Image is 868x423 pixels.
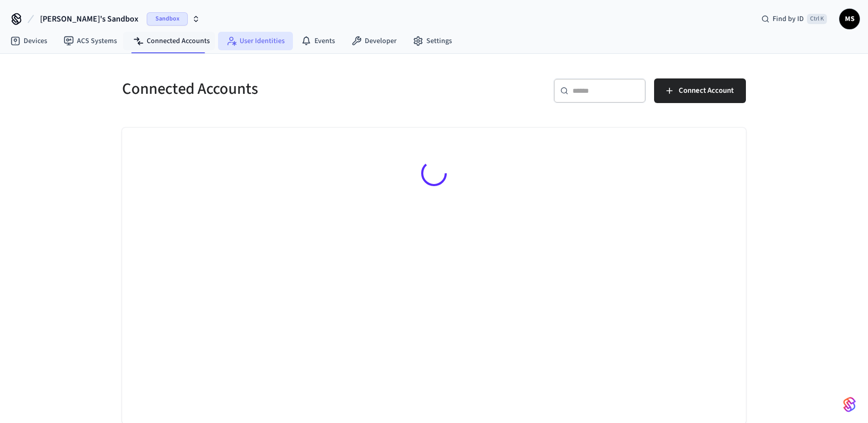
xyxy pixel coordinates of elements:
a: Events [293,32,343,50]
a: User Identities [218,32,293,50]
img: SeamLogoGradient.69752ec5.svg [843,396,856,413]
a: Developer [343,32,405,50]
span: Connect Account [679,84,734,97]
div: Find by IDCtrl K [753,10,835,28]
button: Connect Account [654,78,746,103]
a: Connected Accounts [125,32,218,50]
span: MS [840,10,859,28]
button: MS [839,9,860,29]
span: Sandbox [147,12,188,26]
a: ACS Systems [55,32,125,50]
span: [PERSON_NAME]'s Sandbox [40,13,139,25]
a: Settings [405,32,460,50]
h5: Connected Accounts [122,78,428,99]
a: Devices [2,32,55,50]
span: Ctrl K [807,14,827,24]
span: Find by ID [773,14,804,24]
